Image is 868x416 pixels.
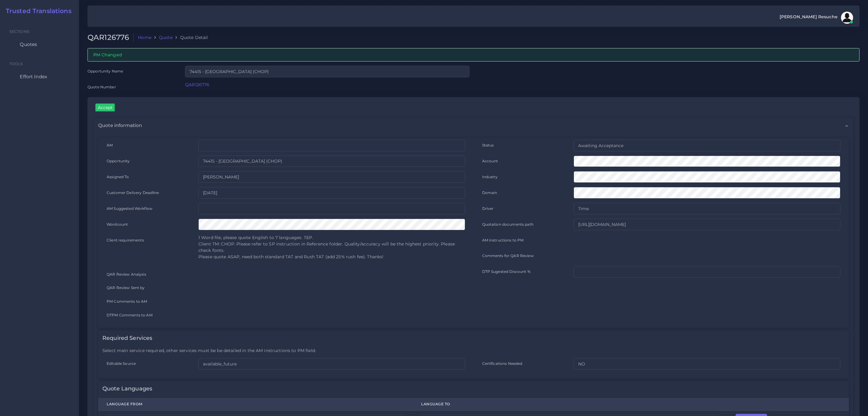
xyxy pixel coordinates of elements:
[173,34,208,41] li: Quote Detail
[107,158,130,164] label: Opportunity
[107,312,153,318] label: DTPM Comments to AM
[482,174,498,179] label: Industry
[482,361,523,366] label: Certifications Needed
[98,122,142,129] span: Quote information
[482,143,494,148] label: Status
[107,299,147,304] label: PM Comments to AM
[87,48,859,61] div: PM Changed
[107,361,136,366] label: Editable Source
[94,118,853,133] div: Quote information
[413,398,727,411] th: Language To
[5,70,74,83] a: Effort Index
[107,238,144,243] label: Client requirements
[107,222,128,227] label: Wordcount
[87,69,123,74] label: Opportunity Name
[20,41,37,48] span: Quotes
[482,222,533,227] label: Quotation documents path
[107,143,113,148] label: AM
[87,33,134,42] h2: QAR126776
[98,398,413,411] th: Language From
[107,190,159,195] label: Customer Delivery Deadline
[138,34,151,41] a: Home
[107,206,153,211] label: AM Suggested Workflow
[198,234,465,260] p: 1 Word file, please quote English to 7 languages. TEP. Client TM: CHOP. Please refer to SP instru...
[482,158,498,164] label: Account
[87,84,116,90] label: Quote Number
[9,29,29,34] span: Sections
[185,82,209,87] a: QAR126776
[482,190,497,195] label: Domain
[482,253,534,258] label: Comments for QAR Review
[198,171,465,183] input: pm
[95,104,115,111] input: Accept
[482,269,530,274] label: DTP Sugested Discount %
[20,73,47,80] span: Effort Index
[102,386,152,392] h4: Quote Languages
[482,206,494,211] label: Driver
[102,347,845,354] p: Select main service required, other services must be be detailed in the AM instructions to PM field.
[2,7,71,15] a: Trusted Translations
[107,285,145,291] label: QAR Review Sent by
[102,335,152,342] h4: Required Services
[107,174,129,179] label: Assigned To
[841,12,853,24] img: avatar
[159,34,173,41] a: Quote
[5,38,74,51] a: Quotes
[777,12,855,24] a: [PERSON_NAME] Resucheavatar
[780,15,838,19] span: [PERSON_NAME] Resuche
[482,238,524,243] label: AM instructions to PM
[107,272,146,277] label: QAR Review Analysis
[9,62,23,66] span: Tools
